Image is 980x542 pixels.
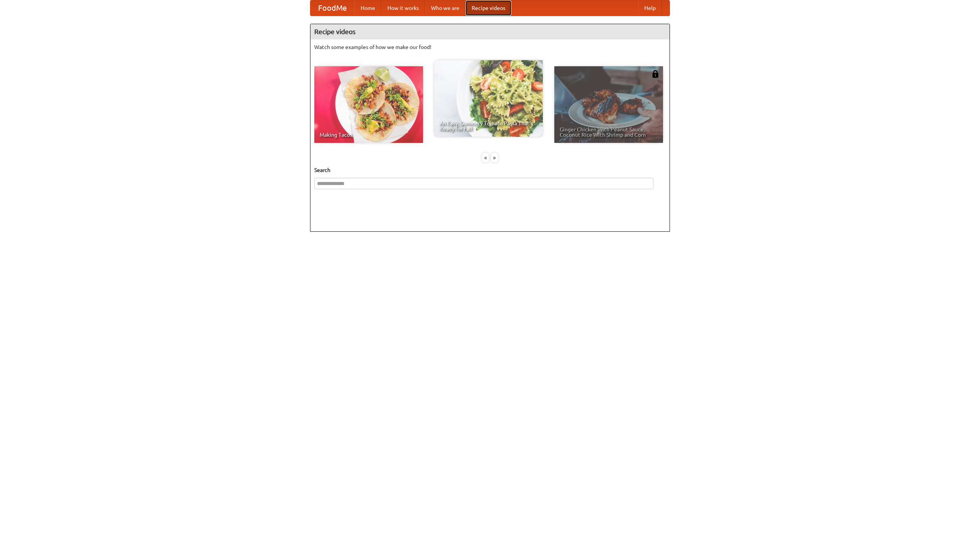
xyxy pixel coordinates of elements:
a: Recipe videos [465,0,511,16]
a: An Easy, Summery Tomato Pasta That's Ready for Fall [434,60,543,137]
a: FoodMe [310,0,354,16]
h5: Search [314,166,666,174]
a: Making Tacos [314,66,423,143]
img: 483408.png [652,70,659,78]
a: Who we are [425,0,465,16]
div: » [491,153,498,162]
p: Watch some examples of how we make our food! [314,43,666,51]
span: Making Tacos [320,132,418,138]
a: How it works [381,0,425,16]
a: Home [354,0,381,16]
a: Help [638,0,662,16]
h4: Recipe videos [310,24,670,39]
span: An Easy, Summery Tomato Pasta That's Ready for Fall [439,121,537,131]
div: « [482,153,489,162]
